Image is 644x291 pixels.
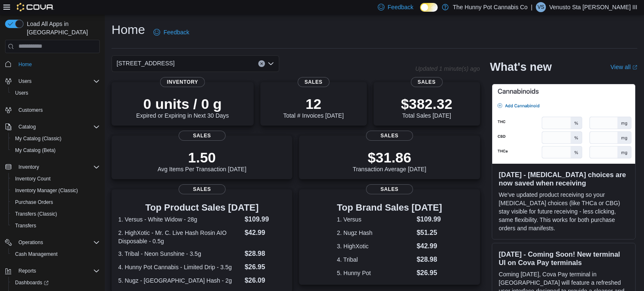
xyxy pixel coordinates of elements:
a: Cash Management [12,249,61,259]
dd: $28.98 [244,249,286,259]
div: Expired or Expiring in Next 30 Days [136,95,229,119]
span: Catalog [18,124,36,130]
p: 0 units / 0 g [136,95,229,112]
dt: 1. Versus [337,215,413,224]
dd: $26.95 [417,268,442,278]
span: My Catalog (Classic) [15,135,62,142]
p: Updated 1 minute(s) ago [415,65,480,72]
span: Sales [179,184,226,194]
button: Open list of options [267,60,274,67]
svg: External link [632,65,637,70]
span: Transfers (Classic) [15,211,57,217]
span: Sales [179,131,226,141]
span: My Catalog (Beta) [12,145,100,155]
p: The Hunny Pot Cannabis Co [453,2,527,12]
dd: $26.09 [244,276,286,286]
button: Purchase Orders [8,196,103,208]
span: Feedback [388,3,413,11]
button: Reports [15,266,39,276]
dt: 3. Tribal - Neon Sunshine - 3.5g [118,250,241,258]
button: Transfers (Classic) [8,208,103,220]
span: Purchase Orders [15,199,53,206]
button: Users [2,75,103,87]
p: $382.32 [401,95,452,112]
h3: Top Brand Sales [DATE] [337,203,442,213]
dd: $42.99 [417,241,442,251]
span: Users [12,88,100,98]
span: Operations [18,239,43,246]
span: Sales [366,131,413,141]
span: Inventory [160,77,205,87]
a: Inventory Count [12,174,54,184]
dd: $28.98 [417,255,442,265]
button: Operations [2,237,103,248]
dt: 4. Tribal [337,255,413,264]
button: Clear input [258,60,265,67]
dt: 5. Nugz - [GEOGRAPHIC_DATA] Hash - 2g [118,276,241,285]
p: $31.86 [353,149,426,166]
button: Reports [2,265,103,277]
dd: $42.99 [244,228,286,238]
span: Sales [410,77,442,87]
span: [STREET_ADDRESS] [117,58,174,68]
dt: 1. Versus - White Widow - 28g [118,215,241,224]
span: Dashboards [12,278,100,288]
span: Operations [15,237,100,247]
span: Customers [15,105,100,115]
button: Home [2,58,103,70]
a: Feedback [150,24,192,41]
span: Load All Apps in [GEOGRAPHIC_DATA] [23,20,100,36]
button: Customers [2,104,103,116]
span: Transfers (Classic) [12,209,100,219]
span: Sales [298,77,330,87]
button: Transfers [8,220,103,232]
p: We've updated product receiving so your [MEDICAL_DATA] choices (like THCa or CBG) stay visible fo... [499,191,628,232]
button: Inventory Count [8,173,103,185]
a: Home [15,59,35,70]
span: My Catalog (Beta) [15,147,56,154]
span: Users [15,90,28,96]
span: Dark Mode [420,12,421,12]
div: Total # Invoices [DATE] [283,95,343,119]
a: My Catalog (Classic) [12,134,65,144]
dd: $26.95 [244,262,286,272]
span: Inventory Count [12,174,100,184]
span: Transfers [12,221,100,231]
div: Total Sales [DATE] [401,95,452,119]
button: Catalog [2,121,103,133]
span: Transfers [15,222,36,229]
h2: What's new [490,60,552,74]
button: My Catalog (Classic) [8,133,103,144]
dt: 2. HighXotic - Mr. C. Live Hash Rosin AIO Disposable - 0.5g [118,229,241,245]
dt: 4. Hunny Pot Cannabis - Limited Drip - 3.5g [118,263,241,271]
span: Purchase Orders [12,197,100,207]
p: Venusto Sta [PERSON_NAME] III [549,2,637,12]
span: Customers [18,107,43,113]
span: Users [18,78,31,85]
button: Users [15,76,35,86]
dd: $109.99 [417,214,442,224]
span: Inventory Manager (Classic) [15,187,78,194]
a: Transfers [12,221,39,231]
a: Customers [15,105,46,115]
div: Venusto Sta Maria III [536,2,546,12]
img: Cova [17,3,54,11]
a: Dashboards [12,278,52,288]
span: Inventory Manager (Classic) [12,185,100,196]
span: Users [15,76,100,86]
span: Reports [18,268,36,274]
span: Home [15,59,100,70]
button: Inventory [15,162,42,172]
span: Inventory [18,164,39,170]
span: Inventory [15,162,100,172]
button: Cash Management [8,248,103,260]
span: Sales [366,184,413,194]
button: Users [8,87,103,99]
dd: $51.25 [417,228,442,238]
h3: [DATE] - [MEDICAL_DATA] choices are now saved when receiving [499,170,628,187]
a: Inventory Manager (Classic) [12,185,81,196]
span: My Catalog (Classic) [12,134,100,144]
span: Feedback [164,28,189,36]
dd: $109.99 [244,214,286,224]
div: Avg Items Per Transaction [DATE] [158,149,247,173]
